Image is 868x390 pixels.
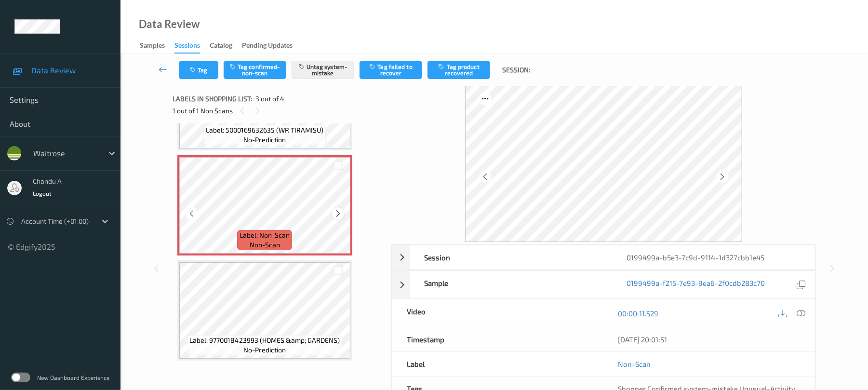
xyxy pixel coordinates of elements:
[173,105,385,117] div: 1 out of 1 Non Scans
[410,271,613,298] div: Sample
[392,327,603,351] div: Timestamp
[410,245,613,269] div: Session
[140,40,165,53] div: Samples
[140,39,174,53] a: Samples
[618,309,659,318] a: 00:00:11.529
[392,352,603,376] div: Label
[240,230,290,240] span: Label: Non-Scan
[613,245,815,269] div: 0199499a-b5e3-7c9d-9114-1d327cbb1e45
[502,65,530,75] span: Session:
[618,359,651,369] a: Non-Scan
[392,245,815,270] div: Session0199499a-b5e3-7c9d-9114-1d327cbb1e45
[255,94,284,104] span: 3 out of 4
[139,19,200,29] div: Data Review
[250,240,280,250] span: non-scan
[210,40,232,53] div: Catalog
[392,299,603,327] div: Video
[627,278,765,291] a: 0199499a-f215-7e93-9ea6-2f0cdb283c70
[242,39,302,53] a: Pending Updates
[392,270,815,299] div: Sample0199499a-f215-7e93-9ea6-2f0cdb283c70
[174,40,200,54] div: Sessions
[189,336,340,345] span: Label: 9770018423993 (HOMES &amp; GARDENS)
[210,39,242,53] a: Catalog
[243,135,286,145] span: no-prediction
[292,61,354,79] button: Untag system-mistake
[618,335,801,344] div: [DATE] 20:01:51
[173,94,252,104] span: Labels in shopping list:
[206,125,323,135] span: Label: 5000169632635 (WR TIRAMISU)
[174,39,210,54] a: Sessions
[242,40,293,53] div: Pending Updates
[224,61,286,79] button: Tag confirmed-non-scan
[360,61,422,79] button: Tag failed to recover
[179,61,218,79] button: Tag
[427,61,490,79] button: Tag product recovered
[243,345,286,355] span: no-prediction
